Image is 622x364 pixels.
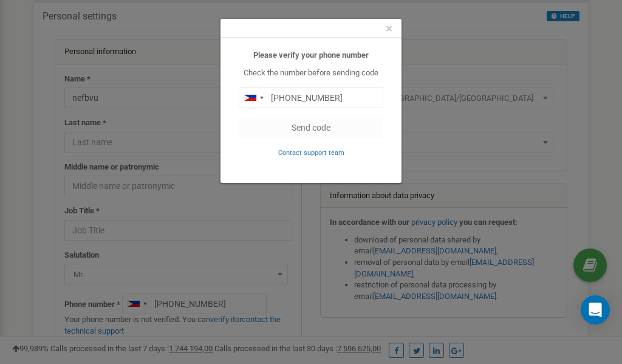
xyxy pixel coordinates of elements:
[239,67,383,79] p: Check the number before sending code
[278,149,344,157] small: Contact support team
[278,148,344,157] a: Contact support team
[239,117,383,138] button: Send code
[253,50,369,60] b: Please verify your phone number
[581,295,610,325] div: Open Intercom Messenger
[239,88,267,108] div: Telephone country code
[386,21,392,36] span: ×
[239,88,383,108] input: 0905 123 4567
[386,22,392,35] button: Close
